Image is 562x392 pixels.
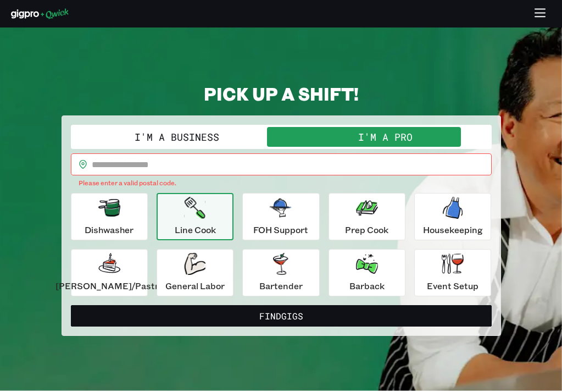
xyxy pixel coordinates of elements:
[62,82,501,104] h2: PICK UP A SHIFT!
[71,193,148,240] button: Dishwasher
[253,223,308,236] p: FOH Support
[414,249,491,296] button: Event Setup
[71,305,492,327] button: FindGigs
[242,193,319,240] button: FOH Support
[349,279,385,292] p: Barback
[242,249,319,296] button: Bartender
[329,193,405,240] button: Prep Cook
[85,223,133,236] p: Dishwasher
[165,279,225,292] p: General Labor
[259,279,303,292] p: Bartender
[281,127,489,147] button: I'm a Pro
[329,249,405,296] button: Barback
[427,279,478,292] p: Event Setup
[175,223,216,236] p: Line Cook
[345,223,388,236] p: Prep Cook
[157,249,233,296] button: General Labor
[71,249,148,296] button: [PERSON_NAME]/Pastry
[414,193,491,240] button: Housekeeping
[157,193,233,240] button: Line Cook
[73,127,281,147] button: I'm a Business
[79,178,484,189] p: Please enter a valid postal code.
[55,279,163,292] p: [PERSON_NAME]/Pastry
[423,223,483,236] p: Housekeeping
